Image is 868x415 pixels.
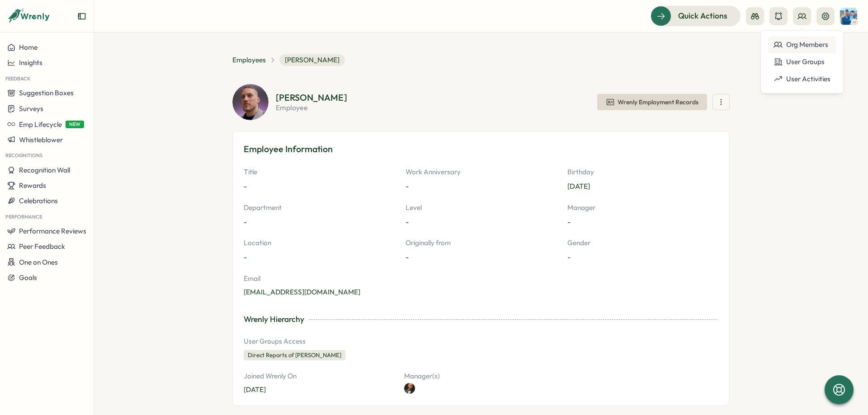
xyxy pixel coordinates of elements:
span: Home [19,43,38,51]
a: Org Members [768,36,836,53]
img: Austin Heaton [232,84,269,120]
img: Benjamin [840,8,857,25]
div: - [406,252,409,263]
span: Emp Lifecycle [19,120,62,129]
div: - [244,181,247,192]
div: User Activities [774,74,830,84]
span: NEW [66,121,84,128]
a: Employees [232,55,266,65]
span: Goals [19,273,37,282]
span: Whistleblower [19,135,63,144]
div: - [567,252,571,263]
div: - [567,216,571,228]
p: Birthday [567,167,718,177]
a: User Activities [768,70,836,88]
span: One on Ones [19,258,58,266]
p: Level [406,203,557,213]
span: Suggestion Boxes [19,89,74,97]
div: [DATE] [567,181,590,192]
h3: Employee Information [244,142,718,156]
span: [PERSON_NAME] [279,54,345,66]
button: Wrenly Employment Records [597,94,707,110]
span: Celebrations [19,196,58,205]
span: Surveys [19,104,43,113]
div: - [406,181,409,192]
div: Wrenly Hierarchy [244,313,304,325]
span: Peer Feedback [19,242,65,251]
p: [EMAIL_ADDRESS][DOMAIN_NAME] [244,287,395,297]
img: Frank Longo [404,383,415,394]
button: Expand sidebar [77,12,86,21]
p: Gender [567,238,718,248]
div: Org Members [774,40,830,50]
p: Originally from [406,238,557,248]
p: User Groups Access [244,336,718,346]
span: Insights [19,58,42,67]
p: Department [244,203,395,213]
span: Rewards [19,181,46,190]
div: User Groups [774,57,830,67]
div: - [244,252,247,263]
p: employee [276,104,347,111]
span: Wrenly Employment Records [618,99,698,105]
div: [PERSON_NAME] [276,93,347,102]
p: Manager [567,203,718,213]
div: - [406,216,409,228]
a: User Groups [768,53,836,70]
p: Joined Wrenly On [244,371,397,381]
span: Recognition Wall [19,166,70,174]
span: Quick Actions [678,10,727,22]
div: Direct Reports of [PERSON_NAME] [244,350,345,361]
p: Title [244,167,395,177]
button: Quick Actions [651,6,741,26]
p: Manager(s) [404,371,557,381]
p: Location [244,238,395,248]
p: Email [244,274,395,284]
span: Performance Reviews [19,227,86,235]
div: - [244,216,247,228]
p: Work Anniversary [406,167,557,177]
p: [DATE] [244,385,397,395]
